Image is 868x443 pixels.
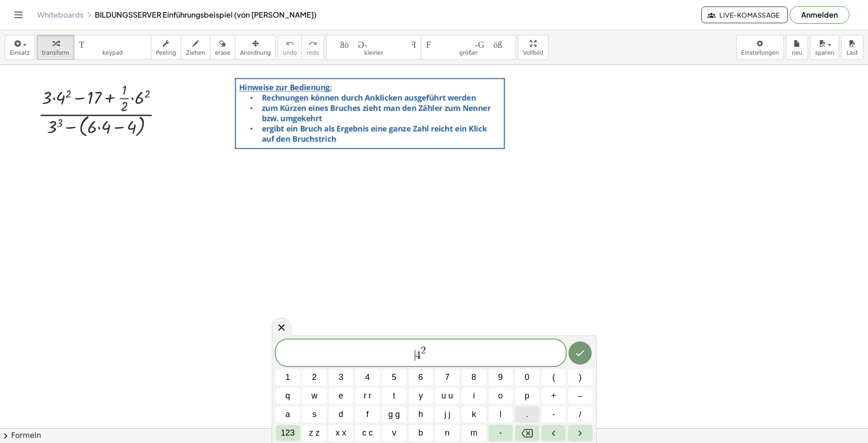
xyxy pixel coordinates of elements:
button: Toggle Navigation [11,7,26,22]
button: j j [435,406,459,423]
span: s [312,408,316,421]
button: y [409,388,433,404]
button: Verschiebung [489,425,513,441]
button: Fraktion [568,406,592,423]
button: q [276,388,300,404]
button: f [355,406,379,423]
span: l [500,408,502,421]
span: 1 [286,371,290,384]
span: Einstellungen [741,50,779,56]
button: t [382,388,406,404]
i: undo [286,38,294,49]
span: e [339,390,343,402]
span: redo [307,50,319,56]
button: Rechtspfeil [568,425,592,441]
button: Last [841,35,863,60]
button: Tastaturkeypad [74,35,151,60]
button: redoredo [301,35,324,60]
button: transform [37,35,74,60]
span: 3 [339,371,343,384]
span: d [339,408,343,421]
span: undo [283,50,297,56]
span: keypad [103,50,123,56]
button: Minus [568,388,592,404]
i: Format-Größe [331,38,416,49]
button: 4 [355,369,379,385]
button: Format-Größekleiner [326,35,421,60]
button: r r [355,388,379,404]
span: Ziehen [186,50,205,56]
button: ) [568,369,592,385]
button: neu [786,35,808,60]
span: erase [215,50,230,56]
button: Format-Größegrößer [421,35,516,60]
button: Peeling [151,35,181,60]
button: i [462,388,486,404]
button: 8 [462,369,486,385]
button: 9 [489,369,513,385]
span: 8 [471,371,476,384]
button: l [489,406,513,423]
span: 123 [281,427,295,439]
span: a [286,408,290,421]
span: Einsatz [10,50,30,56]
span: Last [847,50,858,56]
button: . [515,406,539,423]
span: . [526,408,528,421]
button: n [435,425,459,441]
span: ( [552,371,555,384]
button: 3 [329,369,353,385]
button: Standardtastatur [276,425,300,441]
button: x x [329,425,353,441]
button: undoundo [278,35,302,60]
span: 0 [525,371,529,384]
span: ) [579,371,581,384]
button: Live-Komassage [701,6,788,23]
span: Vollbild [523,50,543,56]
button: 1 [276,369,300,385]
button: Einsatz [5,35,35,60]
span: 5 [392,371,397,384]
button: g g [382,406,406,423]
button: p [515,388,539,404]
span: g g [388,408,400,421]
button: Ziehen [181,35,210,60]
button: 6 [409,369,433,385]
button: sparen [810,35,839,60]
span: + [551,390,556,402]
button: m [462,425,486,441]
span: - [552,408,555,421]
span: i [473,390,475,402]
span: 2 [421,346,426,356]
span: n [445,427,450,439]
span: j j [444,408,450,421]
button: v [382,425,406,441]
button: h [409,406,433,423]
button: 0 [515,369,539,385]
span: r r [364,390,372,402]
span: Anordnung [240,50,271,56]
span: 9 [498,371,503,384]
button: Anordnung [235,35,276,60]
button: b [409,425,433,441]
button: s [302,406,326,423]
button: a [276,406,300,423]
span: z z [309,427,320,439]
span: p [525,390,529,402]
span: / [579,408,581,421]
span: sparen [815,50,834,56]
span: 4 [415,350,421,361]
span: q [286,390,290,402]
span: transform [42,50,69,56]
button: w [302,388,326,404]
i: Format-Größe [426,38,511,49]
button: z z [302,425,326,441]
i: redo [308,38,317,49]
a: Whiteboards [37,10,84,19]
span: k [472,408,476,421]
span: Peeling [156,50,176,56]
span: 4 [365,371,370,384]
button: d [329,406,353,423]
span: f [366,408,369,421]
